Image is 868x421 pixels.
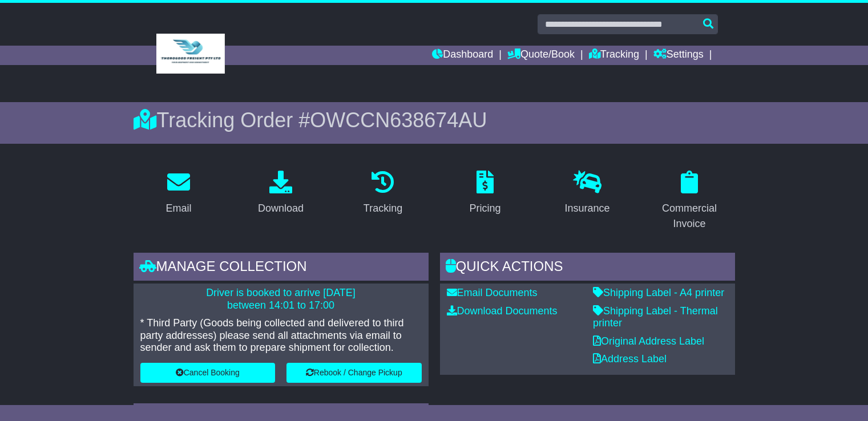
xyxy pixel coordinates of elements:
[652,201,728,232] div: Commercial Invoice
[462,167,508,220] a: Pricing
[158,167,199,220] a: Email
[644,167,735,236] a: Commercial Invoice
[447,305,558,317] a: Download Documents
[447,287,538,298] a: Email Documents
[593,353,667,365] a: Address Label
[432,46,493,65] a: Dashboard
[310,108,487,132] span: OWCCN638674AU
[251,167,311,220] a: Download
[593,335,704,347] a: Original Address Label
[140,317,422,354] p: * Third Party (Goods being collected and delivered to third party addresses) please send all atta...
[564,201,609,216] div: Insurance
[134,108,735,132] div: Tracking Order #
[507,46,575,65] a: Quote/Book
[589,46,639,65] a: Tracking
[140,287,422,311] p: Driver is booked to arrive [DATE] between 14:01 to 17:00
[140,363,276,383] button: Cancel Booking
[165,201,191,216] div: Email
[440,253,735,284] div: Quick Actions
[356,167,410,220] a: Tracking
[364,201,402,216] div: Tracking
[653,46,704,65] a: Settings
[469,201,500,216] div: Pricing
[593,305,718,329] a: Shipping Label - Thermal printer
[593,287,724,298] a: Shipping Label - A4 printer
[134,253,429,284] div: Manage collection
[258,201,304,216] div: Download
[557,167,617,220] a: Insurance
[286,363,422,383] button: Rebook / Change Pickup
